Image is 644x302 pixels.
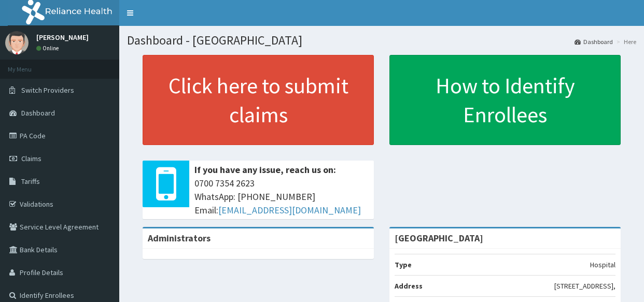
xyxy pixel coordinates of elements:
[395,232,483,244] strong: [GEOGRAPHIC_DATA]
[395,260,412,269] b: Type
[21,177,40,186] span: Tariffs
[21,108,55,118] span: Dashboard
[5,31,29,54] img: User Image
[21,85,74,95] span: Switch Providers
[194,177,369,217] span: 0700 7354 2623 WhatsApp: [PHONE_NUMBER] Email:
[614,37,636,46] li: Here
[554,281,615,291] p: [STREET_ADDRESS],
[36,34,89,41] p: [PERSON_NAME]
[21,154,41,163] span: Claims
[148,232,211,244] b: Administrators
[36,45,61,52] a: Online
[194,164,336,176] b: If you have any issue, reach us on:
[127,34,636,47] h1: Dashboard - [GEOGRAPHIC_DATA]
[590,260,615,270] p: Hospital
[575,37,613,46] a: Dashboard
[218,204,361,216] a: [EMAIL_ADDRESS][DOMAIN_NAME]
[389,55,621,145] a: How to Identify Enrollees
[143,55,374,145] a: Click here to submit claims
[395,281,423,291] b: Address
